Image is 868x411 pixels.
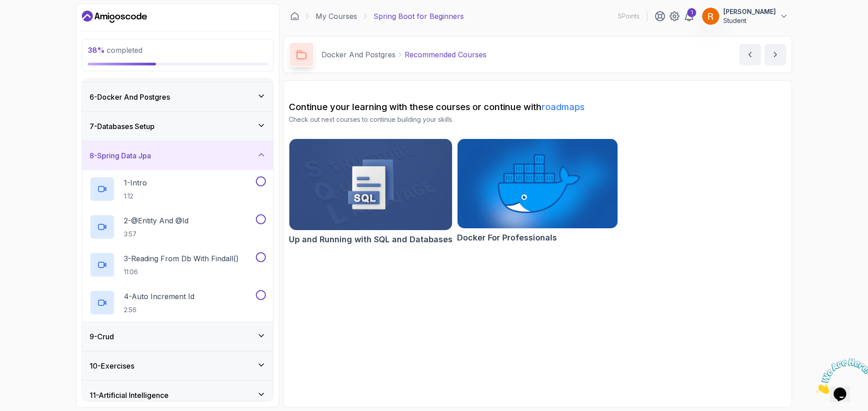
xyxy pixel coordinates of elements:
h3: 7 - Databases Setup [90,121,155,132]
p: 4 - Auto Increment Id [124,291,194,302]
button: 9-Crud [82,322,273,351]
iframe: chat widget [812,355,868,397]
img: Up and Running with SQL and Databases card [289,139,452,230]
a: roadmaps [542,102,585,112]
h3: 11 - Artificial Intelligence [90,390,169,401]
button: 1-Intro1:12 [90,176,266,202]
p: [PERSON_NAME] [723,7,776,16]
p: Docker And Postgres [321,49,396,60]
h3: 6 - Docker And Postgres [90,92,170,102]
a: My Courses [316,11,357,22]
a: 1 [684,11,694,22]
span: 38 % [88,46,105,55]
button: 2-@Entity And @Id3:57 [90,214,266,240]
p: Recommended Courses [405,49,486,60]
button: 6-Docker And Postgres [82,83,273,111]
h3: 10 - Exercises [90,360,134,371]
button: next content [764,44,786,65]
a: Docker For Professionals cardDocker For Professionals [457,139,618,244]
p: 1 - Intro [124,177,147,188]
p: 3 - Reading From Db With Findall() [124,253,239,264]
button: 4-Auto Increment Id2:56 [90,290,266,315]
h3: 9 - Crud [90,331,114,342]
p: Student [723,16,776,25]
button: previous content [739,44,761,65]
button: user profile image[PERSON_NAME]Student [702,7,788,25]
p: 3:57 [124,230,189,239]
img: Chat attention grabber [4,4,60,39]
h2: Up and Running with SQL and Databases [289,233,453,246]
img: Docker For Professionals card [458,139,618,228]
div: 1 [687,8,696,17]
button: 10-Exercises [82,351,273,380]
p: 11:06 [124,268,239,277]
h3: 8 - Spring Data Jpa [90,150,151,161]
p: Check out next courses to continue building your skills. [289,115,786,124]
button: 7-Databases Setup [82,112,273,141]
p: 2 - @Entity And @Id [124,215,189,226]
button: 8-Spring Data Jpa [82,141,273,170]
p: Spring Boot for Beginners [373,11,464,22]
span: completed [88,46,142,55]
a: Up and Running with SQL and Databases cardUp and Running with SQL and Databases [289,139,453,246]
img: user profile image [702,8,719,25]
p: 2:56 [124,305,194,314]
a: Dashboard [290,12,299,21]
a: Dashboard [82,9,147,24]
button: 3-Reading From Db With Findall()11:06 [90,252,266,277]
button: 11-Artificial Intelligence [82,381,273,410]
h2: Docker For Professionals [457,231,557,244]
p: 1:12 [124,192,147,201]
p: 5 Points [618,12,640,21]
h2: Continue your learning with these courses or continue with [289,101,786,113]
